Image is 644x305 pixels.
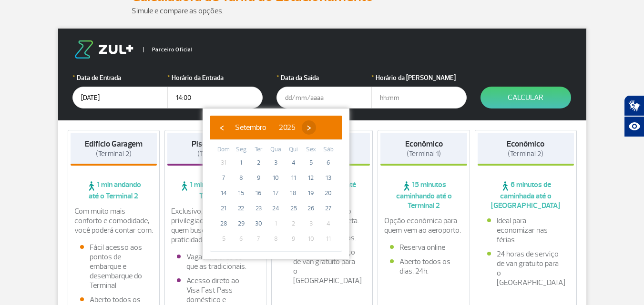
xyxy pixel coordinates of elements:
span: 31 [216,155,231,170]
strong: Econômico [507,139,544,149]
span: 1 [268,216,284,231]
span: 1 [234,155,249,170]
span: 11 [321,231,336,246]
p: Exclusivo, com localização privilegiada e ideal para quem busca conforto e praticidade. [171,207,260,245]
span: 1 min andando até o Terminal 2 [71,180,157,201]
button: Calcular [480,87,571,108]
th: weekday [319,145,337,155]
span: 10 [268,170,284,186]
span: 7 [216,170,231,186]
strong: Piso Premium [192,139,239,149]
button: Setembro [229,120,273,135]
label: Data de Entrada [72,73,168,83]
span: 9 [251,170,266,186]
label: Data da Saída [276,73,372,83]
bs-datepicker-container: calendar [203,108,349,259]
label: Horário da Entrada [167,73,263,83]
strong: Econômico [405,139,443,149]
li: Ideal para economizar nas férias [487,216,564,245]
input: dd/mm/aaaa [72,87,168,108]
span: 5 [216,231,231,246]
span: 29 [234,216,249,231]
span: 25 [286,201,301,216]
span: (Terminal 2) [197,149,233,158]
span: 4 [321,216,336,231]
span: 2025 [279,123,296,132]
label: Horário da [PERSON_NAME] [371,73,467,83]
span: Parceiro Oficial [143,47,193,52]
th: weekday [215,145,233,155]
span: 10 [303,231,318,246]
input: hh:mm [371,87,467,108]
img: logo-zul.png [72,40,135,59]
span: 15 minutos caminhando até o Terminal 2 [380,180,467,210]
button: Abrir recursos assistivos. [624,116,644,137]
span: 5 [303,155,318,170]
span: 28 [216,216,231,231]
span: 1 min andando até o Terminal 2 [167,180,264,201]
span: 12 [303,170,318,186]
span: 3 [303,216,318,231]
span: 21 [216,201,231,216]
span: 4 [286,155,301,170]
p: Com muito mais conforto e comodidade, você poderá contar com: [74,207,153,235]
span: 15 [234,186,249,201]
th: weekday [267,145,285,155]
th: weekday [285,145,302,155]
span: 24 [268,201,284,216]
span: 7 [251,231,266,246]
span: 13 [321,170,336,186]
span: 2 [286,216,301,231]
span: 8 [234,170,249,186]
li: Aberto todos os dias, 24h. [390,257,458,276]
button: ‹ [215,120,229,135]
span: 11 [286,170,301,186]
li: Fácil acesso aos pontos de embarque e desembarque do Terminal [80,243,148,290]
li: Reserva online [390,243,458,252]
span: (Terminal 1) [407,149,441,158]
th: weekday [233,145,250,155]
bs-datepicker-navigation-view: ​ ​ ​ [215,121,316,131]
button: Abrir tradutor de língua de sinais. [624,95,644,116]
span: 20 [321,186,336,201]
span: 6 [321,155,336,170]
span: (Terminal 2) [508,149,543,158]
span: 8 [268,231,284,246]
th: weekday [250,145,267,155]
span: 6 [234,231,249,246]
p: Simule e compare as opções. [132,5,513,17]
li: 24 horas de serviço de van gratuito para o [GEOGRAPHIC_DATA] [487,249,564,287]
th: weekday [302,145,320,155]
span: (Terminal 2) [96,149,132,158]
input: dd/mm/aaaa [276,87,372,108]
span: 18 [286,186,301,201]
span: 16 [251,186,266,201]
span: 3 [268,155,284,170]
li: Vagas maiores do que as tradicionais. [177,252,254,271]
p: Opção econômica para quem vem ao aeroporto. [384,216,463,235]
span: 23 [251,201,266,216]
div: Plugin de acessibilidade da Hand Talk. [624,95,644,137]
span: 27 [321,201,336,216]
span: 6 minutos de caminhada até o [GEOGRAPHIC_DATA] [478,180,574,210]
span: 2 [251,155,266,170]
span: 17 [268,186,284,201]
span: 26 [303,201,318,216]
span: 9 [286,231,301,246]
li: 24 horas de serviço de van gratuito para o [GEOGRAPHIC_DATA] [284,247,361,285]
button: › [302,120,316,135]
span: Setembro [235,123,266,132]
button: 2025 [273,120,302,135]
span: 22 [234,201,249,216]
strong: Edifício Garagem [85,139,143,149]
span: 19 [303,186,318,201]
span: 30 [251,216,266,231]
input: hh:mm [167,87,263,108]
span: 14 [216,186,231,201]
